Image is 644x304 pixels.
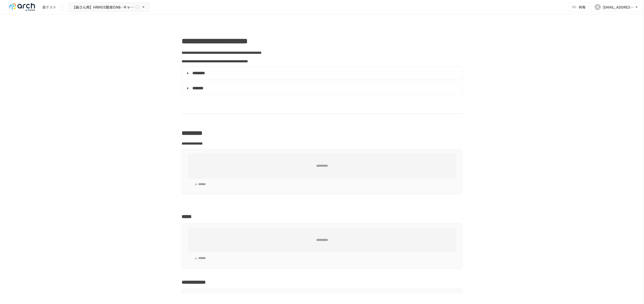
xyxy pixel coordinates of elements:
img: logo-default@2x-9cf2c760.svg [6,3,38,11]
button: 【森さん用】HRMOS勤怠ONB - キャッチアップ [69,2,149,12]
button: K[EMAIL_ADDRESS][DOMAIN_NAME] [592,2,642,12]
span: 共有 [579,4,586,10]
div: 森テスト [42,5,56,10]
div: [EMAIL_ADDRESS][DOMAIN_NAME] [603,4,634,10]
div: K [595,4,601,10]
span: 【森さん用】HRMOS勤怠ONB - キャッチアップ [72,4,134,10]
button: 共有 [569,2,590,12]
